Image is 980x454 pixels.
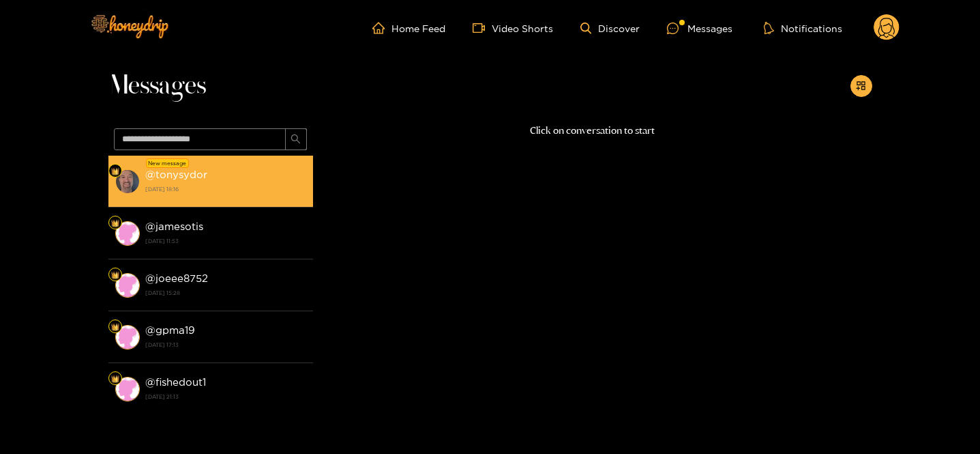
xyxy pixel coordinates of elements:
strong: [DATE] 15:28 [145,287,306,299]
img: conversation [115,221,140,246]
button: Notifications [760,21,846,35]
strong: [DATE] 17:13 [145,339,306,351]
button: search [285,128,307,150]
img: conversation [115,325,140,350]
img: Fan Level [111,167,119,175]
strong: [DATE] 18:16 [145,183,306,195]
strong: [DATE] 11:53 [145,235,306,247]
div: Messages [667,20,732,36]
div: New message [146,158,189,168]
img: Fan Level [111,375,119,383]
strong: @ gpma19 [145,324,195,336]
a: Video Shorts [473,22,553,34]
img: Fan Level [111,323,119,331]
a: Home Feed [372,22,445,34]
strong: @ joeee8752 [145,272,208,284]
strong: @ tonysydor [145,169,207,180]
img: conversation [115,169,140,194]
img: conversation [115,273,140,298]
img: Fan Level [111,219,119,227]
strong: [DATE] 21:13 [145,391,306,403]
img: conversation [115,377,140,401]
span: appstore-add [856,81,866,92]
a: Discover [580,23,640,34]
button: appstore-add [850,75,872,97]
p: Click on conversation to start [313,123,872,139]
strong: @ jamesotis [145,221,203,232]
span: Messages [108,70,206,102]
span: video-camera [473,22,492,34]
span: search [291,134,301,145]
img: Fan Level [111,271,119,279]
span: home [372,22,391,34]
strong: @ fishedout1 [145,376,206,388]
